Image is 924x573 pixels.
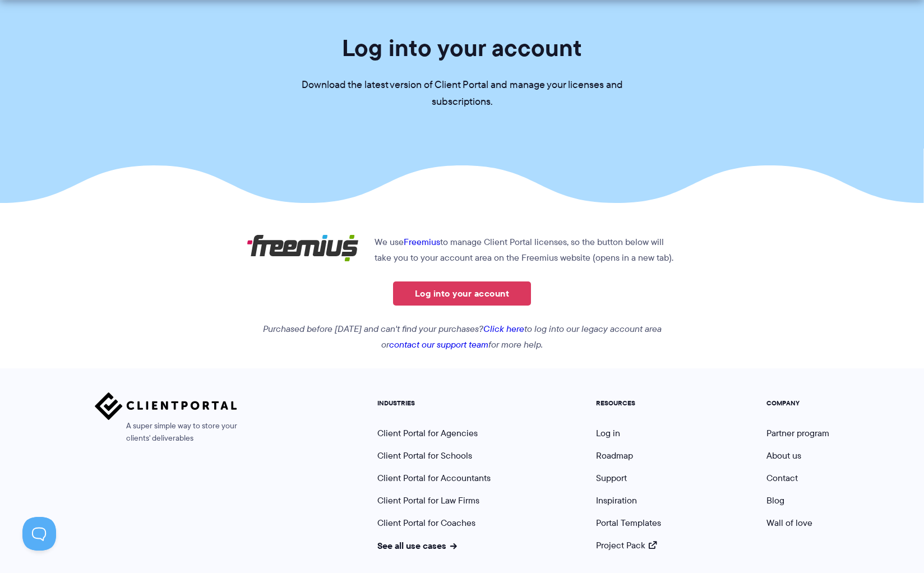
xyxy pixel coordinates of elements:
[596,516,661,529] a: Portal Templates
[766,494,784,507] a: Blog
[596,472,627,484] a: Support
[377,539,457,552] a: See all use cases
[377,494,479,507] a: Client Portal for Law Firms
[247,234,359,262] img: Freemius logo
[377,472,491,484] a: Client Portal for Accountants
[377,399,491,407] h5: INDUSTRIES
[766,449,801,462] a: About us
[596,399,661,407] h5: RESOURCES
[377,449,472,462] a: Client Portal for Schools
[596,427,620,440] a: Log in
[22,517,56,551] iframe: Toggle Customer Support
[404,235,440,248] a: Freemius
[766,427,829,440] a: Partner program
[389,338,488,351] a: contact our support team
[263,322,662,351] em: Purchased before [DATE] and can't find your purchases? to log into our legacy account area or for...
[483,322,524,335] a: Click here
[342,33,582,63] h1: Log into your account
[377,516,475,529] a: Client Portal for Coaches
[596,539,657,552] a: Project Pack
[766,472,798,484] a: Contact
[393,281,531,306] a: Log into your account
[294,77,630,110] p: Download the latest version of Client Portal and manage your licenses and subscriptions.
[596,494,637,507] a: Inspiration
[766,516,812,529] a: Wall of love
[596,449,633,462] a: Roadmap
[95,420,237,445] span: A super simple way to store your clients' deliverables
[247,234,678,266] p: We use to manage Client Portal licenses, so the button below will take you to your account area o...
[377,427,478,440] a: Client Portal for Agencies
[766,399,829,407] h5: COMPANY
